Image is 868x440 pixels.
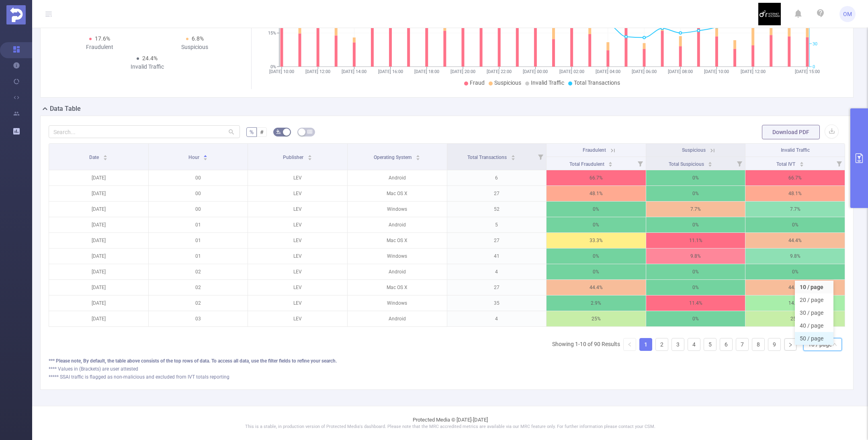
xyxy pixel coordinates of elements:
p: 25% [547,311,646,326]
li: Next Page [784,338,797,351]
p: [DATE] [49,249,148,264]
tspan: [DATE] 00:00 [523,69,548,74]
div: Sort [799,161,804,165]
p: LEV [248,170,347,185]
li: 1 [639,338,652,351]
tspan: [DATE] 04:00 [595,69,620,74]
i: Filter menu [734,157,745,170]
p: 27 [447,280,547,295]
li: 2 [655,338,668,351]
p: 00 [149,170,248,185]
span: OM [843,6,852,22]
p: 0% [547,249,646,264]
tspan: 0 [813,64,815,69]
p: LEV [248,280,347,295]
div: Sort [511,154,516,159]
span: Publisher [283,155,305,160]
p: 9.8% [646,249,745,264]
p: 01 [149,233,248,248]
div: **** Values in (Brackets) are user attested [49,365,845,373]
p: Android [348,264,447,279]
p: 0% [646,186,745,201]
span: 6.8% [192,35,204,42]
p: 11.1% [646,233,745,248]
i: icon: table [307,129,312,134]
p: LEV [248,295,347,311]
p: 33.3% [547,233,646,248]
i: icon: caret-down [708,163,712,166]
span: Total Transactions [467,155,508,160]
p: 27 [447,186,547,201]
p: 2.9% [547,295,646,311]
p: [DATE] [49,217,148,232]
a: 6 [720,338,732,350]
tspan: [DATE] 16:00 [378,69,403,74]
p: 44.4% [547,280,646,295]
p: 0% [646,264,745,279]
p: Windows [348,202,447,217]
i: icon: caret-down [103,157,108,159]
div: ***** SSAI traffic is flagged as non-malicious and excluded from IVT totals reporting [49,373,845,381]
i: icon: caret-up [416,154,420,156]
span: Hour [188,155,201,160]
p: 6 [447,170,547,185]
p: LEV [248,202,347,217]
tspan: 30 [813,41,817,47]
li: 30 / page [795,306,833,319]
li: 8 [752,338,765,351]
i: icon: caret-up [708,161,712,163]
div: *** Please note, By default, the table above consists of the top rows of data. To access all data... [49,357,845,365]
p: 0% [547,264,646,279]
p: 0% [646,217,745,232]
a: 7 [736,338,748,350]
a: 9 [768,338,780,350]
span: Operating System [374,155,413,160]
p: 0% [646,280,745,295]
div: Invalid Traffic [100,63,195,71]
h2: Data Table [50,104,81,114]
i: icon: right [788,342,793,347]
p: 52 [447,202,547,217]
li: 40 / page [795,319,833,332]
div: Sort [203,154,208,159]
span: Suspicious [494,79,521,86]
tspan: [DATE] 14:00 [342,69,366,74]
p: [DATE] [49,280,148,295]
i: Filter menu [535,144,546,170]
li: 9 [768,338,781,351]
span: 24.4% [142,55,158,61]
span: Total Suspicious [669,161,705,167]
p: This is a stable, in production version of Protected Media's dashboard. Please note that the MRC ... [52,424,848,430]
p: 0% [745,217,845,232]
span: Suspicious [682,147,706,153]
i: icon: bg-colors [276,129,281,134]
p: 00 [149,186,248,201]
p: 7.7% [646,202,745,217]
i: Filter menu [833,157,845,170]
i: icon: caret-down [416,157,420,159]
p: LEV [248,233,347,248]
p: [DATE] [49,295,148,311]
li: Showing 1-10 of 90 Results [552,338,620,351]
li: Previous Page [623,338,636,351]
tspan: [DATE] 10:00 [269,69,294,74]
p: Android [348,170,447,185]
p: 01 [149,249,248,264]
p: Mac OS X [348,186,447,201]
tspan: 15% [268,31,276,36]
div: Sort [608,161,613,165]
span: Total Transactions [574,79,620,86]
p: [DATE] [49,233,148,248]
i: icon: caret-up [608,161,613,163]
tspan: [DATE] 22:00 [487,69,512,74]
li: 5 [704,338,717,351]
p: Windows [348,295,447,311]
li: 3 [671,338,684,351]
span: 17.6% [95,35,110,42]
p: 0% [547,202,646,217]
tspan: [DATE] 15:00 [795,69,820,74]
span: Fraudulent [583,147,606,153]
p: 44.4% [745,233,845,248]
p: [DATE] [49,202,148,217]
tspan: [DATE] 02:00 [559,69,584,74]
